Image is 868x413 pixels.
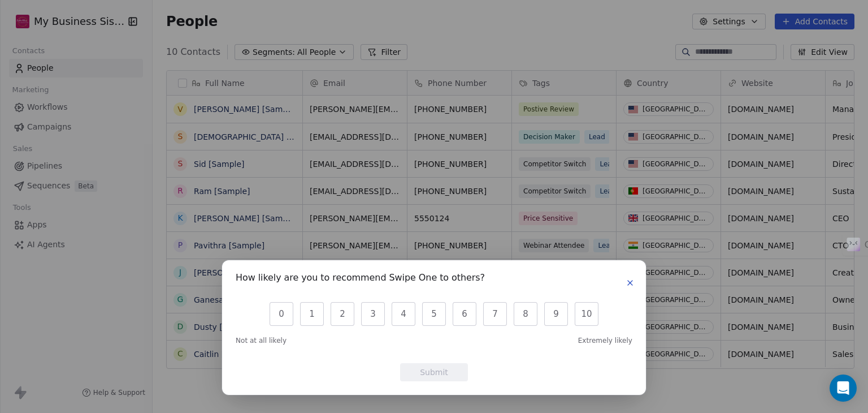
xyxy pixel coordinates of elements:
[400,363,468,381] button: Submit
[270,302,293,326] button: 0
[392,302,415,326] button: 4
[544,302,568,326] button: 9
[422,302,446,326] button: 5
[361,302,385,326] button: 3
[575,302,598,326] button: 10
[514,302,537,326] button: 8
[483,302,507,326] button: 7
[331,302,354,326] button: 2
[236,336,287,345] span: Not at all likely
[300,302,324,326] button: 1
[578,336,632,345] span: Extremely likely
[453,302,476,326] button: 6
[236,274,485,285] h1: How likely are you to recommend Swipe One to others?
